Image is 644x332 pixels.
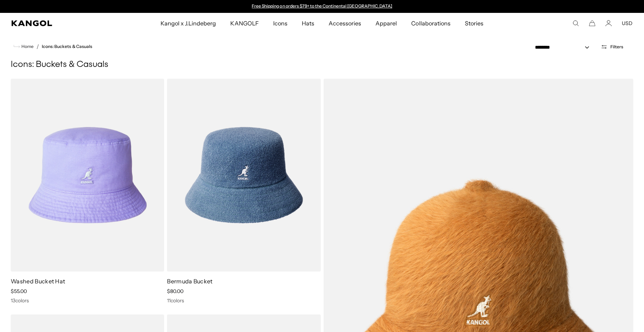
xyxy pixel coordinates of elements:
li: / [34,42,39,51]
a: Free Shipping on orders $79+ to the Continental [GEOGRAPHIC_DATA] [252,3,392,9]
h1: Icons: Buckets & Casuals [11,59,633,70]
span: Collaborations [411,13,450,34]
span: Home [20,44,34,49]
img: Washed Bucket Hat [11,79,164,272]
summary: Search here [572,20,579,26]
span: Hats [302,13,314,34]
button: Open filters [596,44,628,50]
a: Accessories [321,13,368,34]
a: Kangol x J.Lindeberg [153,13,223,34]
div: Announcement [249,4,396,9]
span: $80.00 [167,288,183,294]
span: Stories [465,13,483,34]
a: Icons: Buckets & Casuals [42,44,92,49]
a: KANGOLF [223,13,266,34]
a: Home [14,43,34,50]
button: USD [622,20,633,26]
a: Washed Bucket Hat [11,278,65,285]
a: Collaborations [404,13,457,34]
a: Account [605,20,612,26]
a: Kangol [11,20,106,26]
span: Accessories [329,13,361,34]
a: Apparel [368,13,404,34]
slideshow-component: Announcement bar [249,4,396,9]
div: 13 colors [11,297,164,304]
a: Hats [295,13,321,34]
div: 1 of 2 [249,4,396,9]
button: Cart [589,20,595,26]
a: Icons [266,13,295,34]
span: $55.00 [11,288,27,294]
span: Filters [610,44,623,49]
span: KANGOLF [230,13,259,34]
span: Kangol x J.Lindeberg [161,13,216,34]
select: Sort by: Featured [532,44,596,51]
a: Stories [458,13,491,34]
img: Bermuda Bucket [167,79,320,272]
span: Icons [273,13,287,34]
div: 11 colors [167,297,320,304]
a: Bermuda Bucket [167,278,212,285]
span: Apparel [375,13,397,34]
